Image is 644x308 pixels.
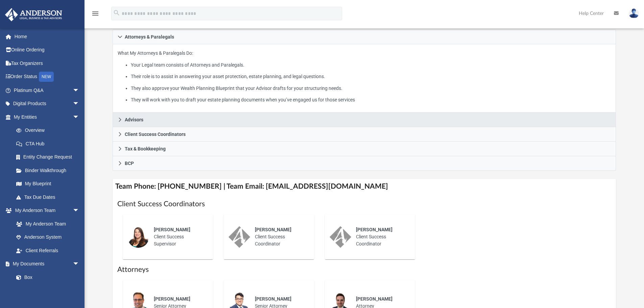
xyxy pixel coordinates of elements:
span: arrow_drop_down [73,257,86,271]
img: thumbnail [229,226,250,248]
div: NEW [39,72,54,82]
i: menu [91,9,99,18]
a: Advisors [113,113,616,127]
a: Attorneys & Paralegals [113,29,616,44]
span: Tax & Bookkeeping [125,146,166,151]
li: They also approve your Wealth Planning Blueprint that your Advisor drafts for your structuring ne... [131,84,611,93]
a: My Anderson Team [9,217,83,231]
img: thumbnail [127,226,149,248]
a: Box [9,270,83,284]
div: Client Success Coordinator [351,221,410,252]
li: Your Legal team consists of Attorneys and Paralegals. [131,61,611,69]
a: Overview [9,124,90,137]
span: arrow_drop_down [73,110,86,124]
a: My Entitiesarrow_drop_down [5,110,90,124]
a: Client Referrals [9,244,86,257]
a: Tax Due Dates [9,190,90,204]
span: [PERSON_NAME] [154,296,190,302]
img: thumbnail [330,226,351,248]
div: Attorneys & Paralegals [113,44,616,113]
a: My Blueprint [9,177,86,191]
span: arrow_drop_down [73,204,86,218]
a: Tax & Bookkeeping [113,142,616,156]
span: [PERSON_NAME] [255,296,291,302]
a: Entity Change Request [9,150,90,164]
a: Order StatusNEW [5,70,90,84]
a: My Documentsarrow_drop_down [5,257,86,271]
a: Anderson System [9,231,86,244]
a: Binder Walkthrough [9,164,90,177]
a: menu [91,13,99,18]
span: [PERSON_NAME] [356,227,392,232]
span: Attorneys & Paralegals [125,34,174,39]
a: Client Success Coordinators [113,127,616,142]
a: Digital Productsarrow_drop_down [5,97,90,111]
a: CTA Hub [9,137,90,150]
span: [PERSON_NAME] [255,227,291,232]
img: Anderson Advisors Platinum Portal [3,8,64,21]
h1: Attorneys [117,265,612,275]
span: arrow_drop_down [73,84,86,97]
a: Home [5,30,90,43]
a: Meeting Minutes [9,284,86,298]
a: Tax Organizers [5,56,90,70]
div: Client Success Coordinator [250,221,309,252]
a: Online Ordering [5,43,90,57]
li: They will work with you to draft your estate planning documents when you’ve engaged us for those ... [131,96,611,104]
h4: Team Phone: [PHONE_NUMBER] | Team Email: [EMAIL_ADDRESS][DOMAIN_NAME] [113,179,616,194]
span: [PERSON_NAME] [356,296,392,302]
h1: Client Success Coordinators [117,199,612,209]
p: What My Attorneys & Paralegals Do: [118,49,611,104]
img: User Pic [629,8,639,18]
i: search [113,9,120,17]
span: Advisors [125,117,143,122]
span: arrow_drop_down [73,97,86,111]
div: Client Success Supervisor [149,221,208,252]
a: Platinum Q&Aarrow_drop_down [5,84,90,97]
a: BCP [113,156,616,171]
a: My Anderson Teamarrow_drop_down [5,204,86,217]
span: [PERSON_NAME] [154,227,190,232]
li: Their role is to assist in answering your asset protection, estate planning, and legal questions. [131,72,611,81]
span: BCP [125,161,134,166]
span: Client Success Coordinators [125,132,186,137]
